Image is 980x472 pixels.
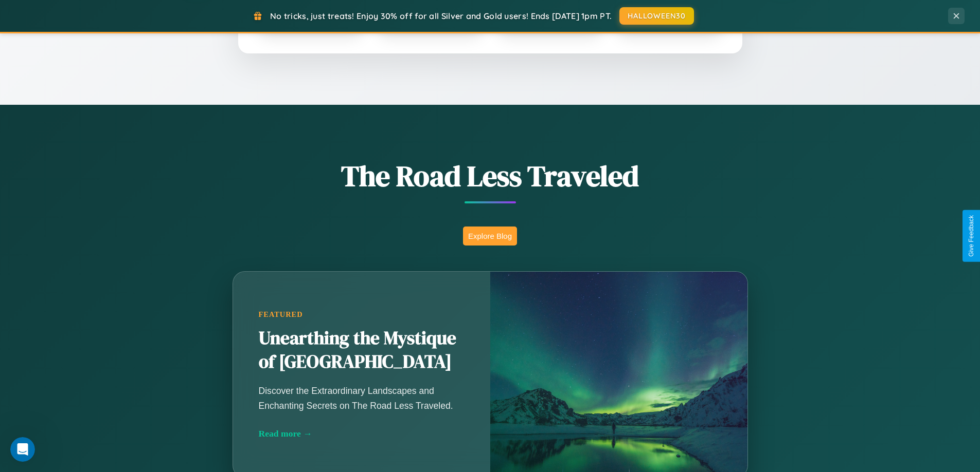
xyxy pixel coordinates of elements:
button: HALLOWEEN30 [619,7,694,25]
h2: Unearthing the Mystique of [GEOGRAPHIC_DATA] [259,327,465,374]
p: Discover the Extraordinary Landscapes and Enchanting Secrets on The Road Less Traveled. [259,384,465,412]
h1: The Road Less Traveled [182,156,799,196]
div: Featured [259,310,465,319]
button: Explore Blog [463,226,517,246]
span: No tricks, just treats! Enjoy 30% off for all Silver and Gold users! Ends [DATE] 1pm PT. [270,11,612,21]
div: Read more → [259,428,465,439]
div: Give Feedback [968,215,975,257]
iframe: Intercom live chat [10,437,35,462]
